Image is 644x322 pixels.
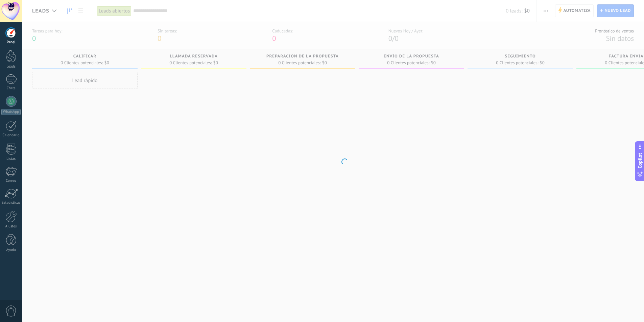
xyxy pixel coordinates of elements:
div: Listas [1,157,21,161]
div: Ayuda [1,248,21,252]
div: Chats [1,86,21,91]
div: WhatsApp [1,109,21,115]
span: Copilot [637,153,643,168]
div: Calendario [1,133,21,138]
div: Ajustes [1,224,21,229]
div: Estadísticas [1,201,21,205]
div: Correo [1,179,21,183]
div: Panel [1,40,21,45]
div: Leads [1,65,21,69]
